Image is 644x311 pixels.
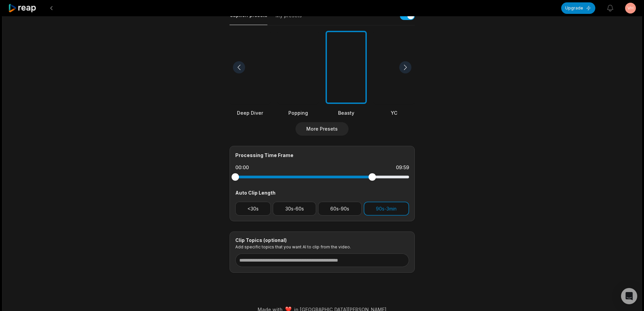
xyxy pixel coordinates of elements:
[235,152,409,159] div: Processing Time Frame
[561,2,595,14] button: Upgrade
[235,202,271,216] button: <30s
[326,109,367,116] div: Beasty
[235,237,409,243] div: Clip Topics (optional)
[235,189,409,196] div: Auto Clip Length
[396,164,409,171] div: 09:59
[235,244,409,249] p: Add specific topics that you want AI to clip from the video.
[235,164,249,171] div: 00:00
[374,109,415,116] div: YC
[230,109,271,116] div: Deep Diver
[318,202,362,216] button: 60s-90s
[621,288,637,304] div: Open Intercom Messenger
[295,122,349,136] button: More Presets
[273,202,316,216] button: 30s-60s
[364,202,409,216] button: 90s-3min
[276,12,302,25] button: My presets
[278,109,319,116] div: Popping
[230,12,267,25] button: Caption presets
